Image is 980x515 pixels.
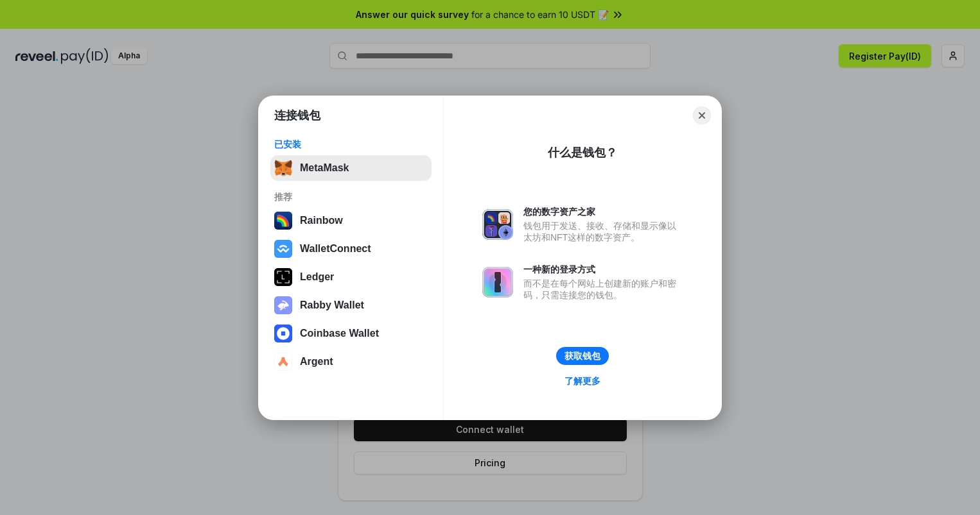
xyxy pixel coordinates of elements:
div: WalletConnect [300,243,371,255]
img: svg+xml,%3Csvg%20width%3D%2228%22%20height%3D%2228%22%20viewBox%3D%220%200%2028%2028%22%20fill%3D... [274,240,292,258]
button: Ledger [270,264,432,290]
img: svg+xml,%3Csvg%20xmlns%3D%22http%3A%2F%2Fwww.w3.org%2F2000%2Fsvg%22%20fill%3D%22none%22%20viewBox... [482,209,513,240]
button: Rabby Wallet [270,292,432,318]
div: 获取钱包 [564,350,600,362]
div: Coinbase Wallet [300,328,379,339]
img: svg+xml,%3Csvg%20xmlns%3D%22http%3A%2F%2Fwww.w3.org%2F2000%2Fsvg%22%20fill%3D%22none%22%20viewBox... [274,296,292,314]
button: 获取钱包 [556,347,609,365]
img: svg+xml,%3Csvg%20width%3D%2228%22%20height%3D%2228%22%20viewBox%3D%220%200%2028%2028%22%20fill%3D... [274,325,292,342]
div: 您的数字资产之家 [523,206,683,217]
div: Ledger [300,271,334,283]
img: svg+xml,%3Csvg%20xmlns%3D%22http%3A%2F%2Fwww.w3.org%2F2000%2Fsvg%22%20fill%3D%22none%22%20viewBox... [482,267,513,298]
button: MetaMask [270,155,432,181]
button: Close [693,106,711,124]
div: 推荐 [274,191,428,203]
div: Rabby Wallet [300,300,364,311]
img: svg+xml,%3Csvg%20xmlns%3D%22http%3A%2F%2Fwww.w3.org%2F2000%2Fsvg%22%20width%3D%2228%22%20height%3... [274,268,292,286]
h1: 连接钱包 [274,108,320,123]
div: 一种新的登录方式 [523,264,683,275]
button: Argent [270,349,432,375]
div: 钱包用于发送、接收、存储和显示像以太坊和NFT这样的数字资产。 [523,220,683,243]
div: Rainbow [300,215,343,226]
div: 什么是钱包？ [548,145,617,160]
div: 而不是在每个网站上创建新的账户和密码，只需连接您的钱包。 [523,278,683,301]
button: Rainbow [270,208,432,233]
div: 了解更多 [564,375,600,387]
img: svg+xml,%3Csvg%20width%3D%22120%22%20height%3D%22120%22%20viewBox%3D%220%200%20120%20120%22%20fil... [274,212,292,230]
button: Coinbase Wallet [270,321,432,346]
a: 了解更多 [557,373,608,389]
button: WalletConnect [270,236,432,262]
img: svg+xml,%3Csvg%20fill%3D%22none%22%20height%3D%2233%22%20viewBox%3D%220%200%2035%2033%22%20width%... [274,159,292,177]
img: svg+xml,%3Csvg%20width%3D%2228%22%20height%3D%2228%22%20viewBox%3D%220%200%2028%2028%22%20fill%3D... [274,353,292,371]
div: MetaMask [300,162,349,174]
div: Argent [300,356,333,367]
div: 已安装 [274,139,428,150]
